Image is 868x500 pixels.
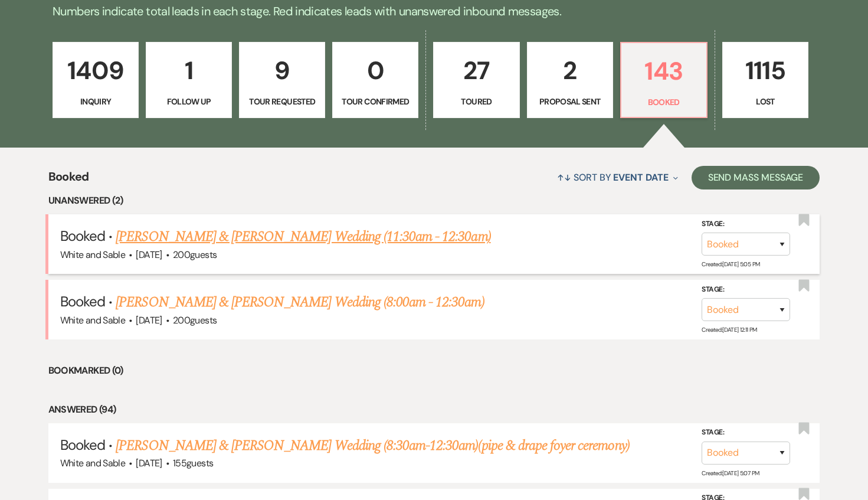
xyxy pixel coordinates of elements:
span: 155 guests [173,457,213,469]
span: Event Date [613,171,668,184]
label: Stage: [702,426,790,439]
a: 1409Inquiry [53,42,139,119]
label: Stage: [702,283,790,296]
span: White and Sable [60,249,125,261]
p: Inquiry [60,95,131,108]
p: 1115 [730,51,801,90]
a: 0Tour Confirmed [332,42,418,119]
span: [DATE] [136,314,162,326]
p: Toured [441,95,512,108]
li: Bookmarked (0) [48,363,820,378]
p: 0 [340,51,411,90]
p: Proposal Sent [535,95,605,108]
a: [PERSON_NAME] & [PERSON_NAME] Wedding (8:00am - 12:30am) [116,292,484,313]
p: Lost [730,95,801,108]
p: 27 [441,51,512,90]
span: 200 guests [173,314,217,326]
span: White and Sable [60,457,125,469]
p: Tour Confirmed [340,95,411,108]
li: Answered (94) [48,402,820,417]
p: 143 [628,51,699,91]
span: [DATE] [136,249,162,261]
a: [PERSON_NAME] & [PERSON_NAME] Wedding (11:30am - 12:30am) [116,226,490,247]
label: Stage: [702,218,790,231]
a: 143Booked [620,42,707,119]
li: Unanswered (2) [48,193,820,208]
p: 1409 [60,51,131,90]
span: Booked [60,436,105,454]
button: Sort By Event Date [552,162,682,193]
p: 1 [153,51,224,90]
span: [DATE] [136,457,162,469]
span: Booked [60,292,105,311]
span: Booked [60,227,105,245]
span: Created: [DATE] 5:05 PM [702,260,759,268]
span: Created: [DATE] 5:07 PM [702,469,759,477]
p: 9 [247,51,317,90]
span: 200 guests [173,249,217,261]
span: ↑↓ [557,171,571,184]
a: 1115Lost [722,42,808,119]
span: Created: [DATE] 12:11 PM [702,326,756,334]
p: Numbers indicate total leads in each stage. Red indicates leads with unanswered inbound messages. [9,2,859,21]
p: Tour Requested [247,95,317,108]
a: 1Follow Up [146,42,232,119]
p: Follow Up [153,95,224,108]
a: 2Proposal Sent [527,42,613,119]
a: 27Toured [433,42,519,119]
p: 2 [535,51,605,90]
button: Send Mass Message [692,166,820,189]
a: 9Tour Requested [239,42,325,119]
span: White and Sable [60,314,125,326]
span: Booked [48,168,89,193]
a: [PERSON_NAME] & [PERSON_NAME] Wedding (8:30am-12:30am)(pipe & drape foyer ceremony) [116,435,629,456]
p: Booked [628,96,699,109]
